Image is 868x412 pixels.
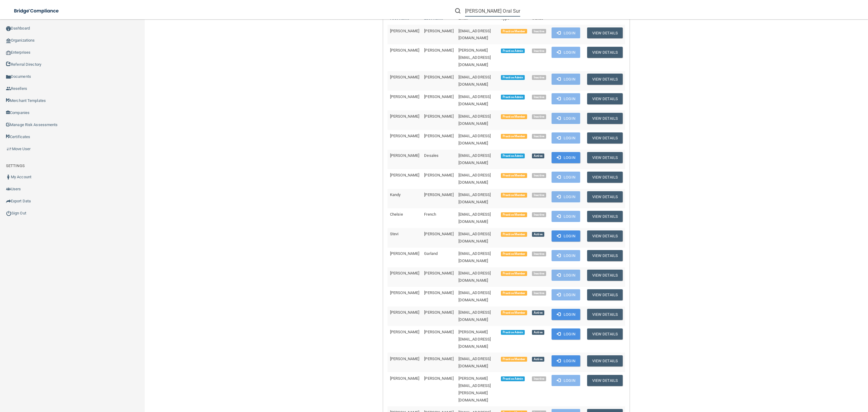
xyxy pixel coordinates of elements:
[424,357,453,361] span: [PERSON_NAME]
[424,173,453,177] span: [PERSON_NAME]
[9,5,64,17] img: bridge_compliance_login_screen.278c3ca4.svg
[532,310,544,315] span: Active
[390,212,403,217] span: Chelsie
[458,75,491,87] span: [EMAIL_ADDRESS][DOMAIN_NAME]
[587,47,623,58] button: View Details
[532,134,546,139] span: Inactive
[6,175,11,179] img: ic_user_dark.df1a06c3.png
[552,93,580,104] button: Login
[6,26,11,31] img: ic_dashboard_dark.d01f4a41.png
[552,152,580,163] button: Login
[552,113,580,124] button: Login
[552,27,580,39] button: Login
[458,290,491,302] span: [EMAIL_ADDRESS][DOMAIN_NAME]
[587,355,623,366] button: View Details
[501,330,525,335] span: Practice Admin
[532,193,546,198] span: Inactive
[6,187,11,192] img: icon-users.e205127d.png
[552,270,580,281] button: Login
[501,310,527,315] span: Practice Member
[501,232,527,237] span: Practice Member
[587,289,623,300] button: View Details
[424,271,453,275] span: [PERSON_NAME]
[764,369,861,393] iframe: Drift Widget Chat Controller
[552,191,580,202] button: Login
[501,95,525,100] span: Practice Admin
[587,211,623,222] button: View Details
[532,291,546,296] span: Inactive
[390,29,419,33] span: [PERSON_NAME]
[458,153,491,165] span: [EMAIL_ADDRESS][DOMAIN_NAME]
[501,75,525,80] span: Practice Admin
[587,172,623,183] button: View Details
[458,48,491,67] span: [PERSON_NAME][EMAIL_ADDRESS][DOMAIN_NAME]
[424,212,436,217] span: French
[424,310,453,315] span: [PERSON_NAME]
[6,74,11,79] img: icon-documents.8dae5593.png
[465,5,520,17] input: Search
[390,330,419,334] span: [PERSON_NAME]
[532,154,544,158] span: Active
[458,357,491,368] span: [EMAIL_ADDRESS][DOMAIN_NAME]
[587,230,623,242] button: View Details
[458,376,491,402] span: [PERSON_NAME][EMAIL_ADDRESS][PERSON_NAME][DOMAIN_NAME]
[587,27,623,39] button: View Details
[587,93,623,104] button: View Details
[501,49,525,53] span: Practice Admin
[6,146,12,152] img: briefcase.64adab9b.png
[532,173,546,178] span: Inactive
[552,211,580,222] button: Login
[390,153,419,158] span: [PERSON_NAME]
[458,212,491,224] span: [EMAIL_ADDRESS][DOMAIN_NAME]
[424,376,453,381] span: [PERSON_NAME]
[532,75,546,80] span: Inactive
[458,134,491,145] span: [EMAIL_ADDRESS][DOMAIN_NAME]
[424,192,453,197] span: [PERSON_NAME]
[390,357,419,361] span: [PERSON_NAME]
[501,291,527,296] span: Practice Member
[501,271,527,276] span: Practice Member
[587,250,623,261] button: View Details
[501,154,525,158] span: Practice Admin
[390,251,419,256] span: [PERSON_NAME]
[552,355,580,366] button: Login
[390,290,419,295] span: [PERSON_NAME]
[458,232,491,243] span: [EMAIL_ADDRESS][DOMAIN_NAME]
[6,199,11,204] img: icon-export.b9366987.png
[587,270,623,281] button: View Details
[587,191,623,202] button: View Details
[458,29,491,40] span: [EMAIL_ADDRESS][DOMAIN_NAME]
[424,75,453,79] span: [PERSON_NAME]
[424,134,453,138] span: [PERSON_NAME]
[458,94,491,106] span: [EMAIL_ADDRESS][DOMAIN_NAME]
[458,192,491,204] span: [EMAIL_ADDRESS][DOMAIN_NAME]
[587,309,623,320] button: View Details
[390,75,419,79] span: [PERSON_NAME]
[458,310,491,322] span: [EMAIL_ADDRESS][DOMAIN_NAME]
[552,309,580,320] button: Login
[532,29,546,34] span: Inactive
[532,330,544,335] span: Active
[501,252,527,256] span: Practice Member
[455,8,461,14] img: ic-search.3b580494.png
[501,193,527,198] span: Practice Member
[424,48,453,52] span: [PERSON_NAME]
[552,289,580,300] button: Login
[424,290,453,295] span: [PERSON_NAME]
[552,172,580,183] button: Login
[390,232,399,236] span: Stevi
[552,74,580,85] button: Login
[587,152,623,163] button: View Details
[532,49,546,53] span: Inactive
[458,114,491,126] span: [EMAIL_ADDRESS][DOMAIN_NAME]
[390,310,419,315] span: [PERSON_NAME]
[424,232,453,236] span: [PERSON_NAME]
[587,132,623,144] button: View Details
[532,271,546,276] span: Inactive
[458,173,491,185] span: [EMAIL_ADDRESS][DOMAIN_NAME]
[532,232,544,237] span: Active
[458,271,491,283] span: [EMAIL_ADDRESS][DOMAIN_NAME]
[424,153,439,158] span: Desales
[501,357,527,362] span: Practice Member
[390,376,419,381] span: [PERSON_NAME]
